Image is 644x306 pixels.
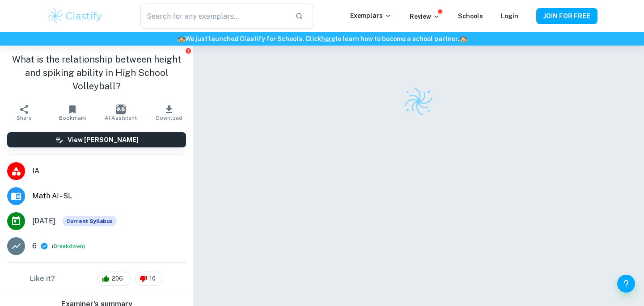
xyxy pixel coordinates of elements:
[32,191,186,201] span: Math AI - SL
[47,7,103,25] img: Clastify logo
[536,8,597,24] button: JOIN FOR FREE
[140,4,288,29] input: Search for any exemplars...
[68,135,139,145] h6: View [PERSON_NAME]
[321,35,335,42] a: here
[144,274,161,283] span: 10
[501,13,518,20] a: Login
[410,12,440,21] p: Review
[105,115,137,121] span: AI Assistant
[2,34,642,44] h6: We just launched Clastify for Schools. Click to learn how to become a school partner.
[54,242,83,250] button: Breakdown
[156,115,182,121] span: Download
[63,216,116,226] span: Current Syllabus
[17,115,32,121] span: Share
[63,216,116,226] div: This exemplar is based on the current syllabus. Feel free to refer to it for inspiration/ideas wh...
[458,13,483,20] a: Schools
[145,100,193,125] button: Download
[7,53,186,93] h1: What is the relationship between height and spiking ability in High School Volleyball?
[59,115,86,121] span: Bookmark
[459,35,467,42] span: 🏫
[32,241,37,252] p: 6
[52,242,85,251] span: ( )
[178,35,185,42] span: 🏫
[48,100,97,125] button: Bookmark
[7,132,186,147] button: View [PERSON_NAME]
[403,86,434,117] img: Clastify logo
[617,275,635,293] button: Help and Feedback
[185,47,191,54] button: Report issue
[350,11,392,21] p: Exemplars
[135,272,163,286] div: 10
[107,274,128,283] span: 206
[97,272,131,286] div: 206
[32,166,186,176] span: IA
[32,216,55,226] span: [DATE]
[116,105,126,114] img: AI Assistant
[97,100,145,125] button: AI Assistant
[30,273,55,284] h6: Like it?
